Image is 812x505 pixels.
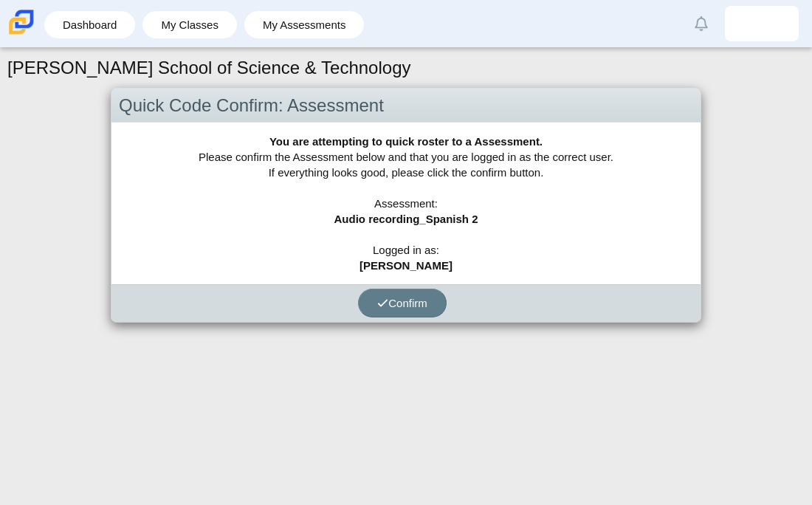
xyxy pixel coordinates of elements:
[6,7,37,38] img: Carmen School of Science & Technology
[52,11,128,38] a: Dashboard
[334,213,478,225] b: Audio recording_Spanish 2
[111,123,701,284] div: Please confirm the Assessment below and that you are logged in as the correct user. If everything...
[150,11,230,38] a: My Classes
[252,11,357,38] a: My Assessments
[7,55,411,80] h1: [PERSON_NAME] School of Science & Technology
[6,27,37,40] a: Carmen School of Science & Technology
[111,89,701,123] div: Quick Code Confirm: Assessment
[685,7,718,40] a: Alerts
[358,289,447,317] button: Confirm
[377,297,427,309] span: Confirm
[269,135,543,148] b: You are attempting to quick roster to a Assessment.
[725,6,799,41] a: yadiel.montanez.BatAuV
[750,12,774,35] img: yadiel.montanez.BatAuV
[359,259,453,272] b: [PERSON_NAME]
